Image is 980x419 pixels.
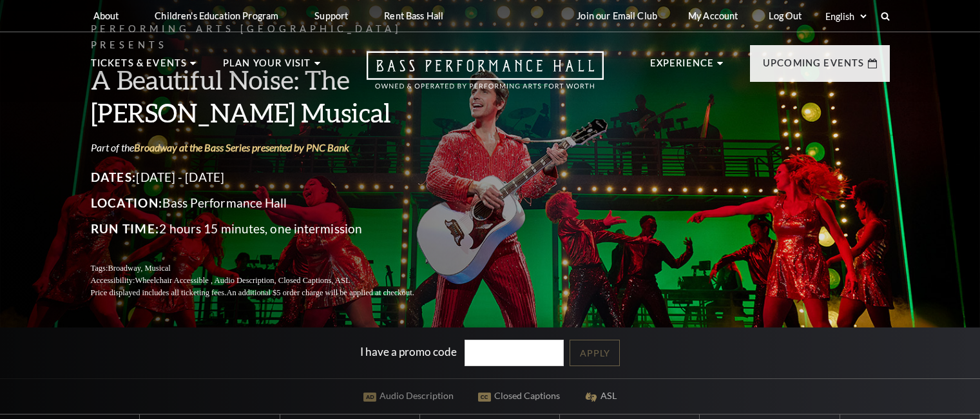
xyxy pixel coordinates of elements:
p: Bass Performance Hall [91,193,445,213]
p: 2 hours 15 minutes, one intermission [91,219,445,239]
span: Broadway, Musical [108,264,170,273]
span: Wheelchair Accessible , Audio Description, Closed Captions, ASL [135,276,350,285]
span: Run Time: [91,221,160,236]
label: I have a promo code [360,345,457,358]
span: An additional $5 order charge will be applied at checkout. [226,288,414,297]
p: Tags: [91,262,445,275]
p: Tickets & Events [91,55,187,79]
p: Price displayed includes all ticketing fees. [91,287,445,299]
a: Broadway at the Bass Series presented by PNC Bank [134,141,349,153]
p: Upcoming Events [763,55,865,79]
p: Plan Your Visit [223,55,311,79]
p: About [93,10,119,21]
span: Dates: [91,170,137,184]
span: Location: [91,195,163,210]
p: Support [314,10,348,21]
p: Part of the [91,141,445,155]
p: Experience [650,55,715,79]
select: Select: [823,10,869,23]
p: Accessibility: [91,275,445,287]
p: Rent Bass Hall [384,10,443,21]
p: Children's Education Program [155,10,278,21]
p: [DATE] - [DATE] [91,167,445,188]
